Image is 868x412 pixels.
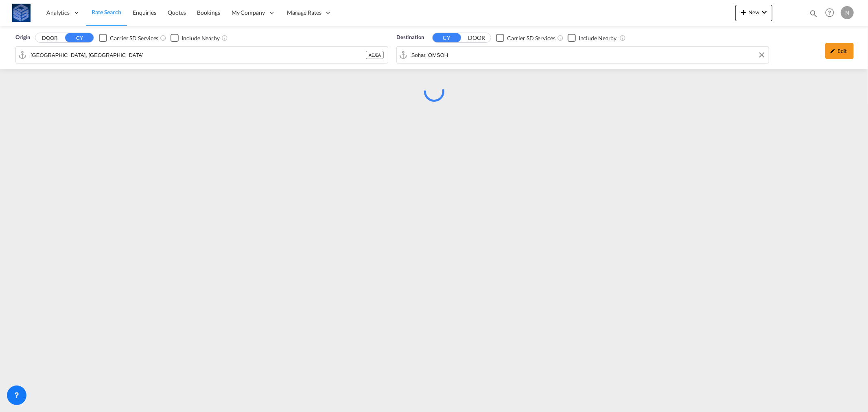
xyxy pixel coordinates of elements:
[557,35,564,41] md-icon: Unchecked: Search for CY (Container Yard) services for all selected carriers.Checked : Search for...
[35,33,64,43] button: DOOR
[411,49,765,61] input: Search by Port
[823,6,837,20] span: Help
[133,9,156,16] span: Enquiries
[221,35,228,41] md-icon: Unchecked: Ignores neighbouring ports when fetching rates.Checked : Includes neighbouring ports w...
[739,7,748,17] md-icon: icon-plus 400-fg
[809,9,818,21] div: icon-magnify
[507,34,555,42] div: Carrier SD Services
[46,9,70,17] span: Analytics
[568,33,617,42] md-checkbox: Checkbox No Ink
[809,9,818,18] md-icon: icon-magnify
[65,33,94,42] button: CY
[462,33,491,43] button: DOOR
[168,9,186,16] span: Quotes
[579,34,617,42] div: Include Nearby
[825,43,854,59] div: icon-pencilEdit
[92,9,121,15] span: Rate Search
[759,7,769,17] md-icon: icon-chevron-down
[181,34,220,42] div: Include Nearby
[287,9,321,17] span: Manage Rates
[823,6,841,20] div: Help
[99,33,158,42] md-checkbox: Checkbox No Ink
[12,4,31,22] img: fff785d0086311efa2d3e168b14c2f64.png
[16,47,388,63] md-input-container: Jebel Ali, AEJEA
[15,33,30,42] span: Origin
[366,51,384,59] div: AEJEA
[841,6,854,19] div: N
[396,33,424,42] span: Destination
[171,33,220,42] md-checkbox: Checkbox No Ink
[739,9,769,15] span: New
[496,33,555,42] md-checkbox: Checkbox No Ink
[110,34,158,42] div: Carrier SD Services
[160,35,166,41] md-icon: Unchecked: Search for CY (Container Yard) services for all selected carriers.Checked : Search for...
[830,48,836,54] md-icon: icon-pencil
[232,9,265,17] span: My Company
[31,49,366,61] input: Search by Port
[397,47,769,63] md-input-container: Sohar, OMSOH
[735,5,772,21] button: icon-plus 400-fgNewicon-chevron-down
[619,35,626,41] md-icon: Unchecked: Ignores neighbouring ports when fetching rates.Checked : Includes neighbouring ports w...
[433,33,461,42] button: CY
[197,9,220,16] span: Bookings
[756,49,768,61] button: Clear Input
